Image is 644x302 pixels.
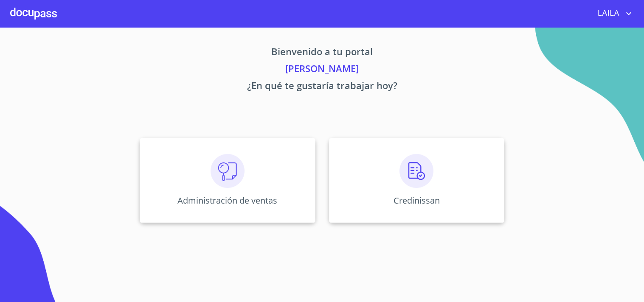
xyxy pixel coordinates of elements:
p: Credinissan [394,195,440,206]
img: consulta.png [211,154,245,188]
button: account of current user [591,7,634,20]
span: LAILA [591,7,624,20]
p: [PERSON_NAME] [61,62,584,78]
p: Bienvenido a tu portal [61,45,584,62]
p: Administración de ventas [177,195,277,206]
p: ¿En qué te gustaría trabajar hoy? [61,78,584,95]
img: verificacion.png [399,154,433,188]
